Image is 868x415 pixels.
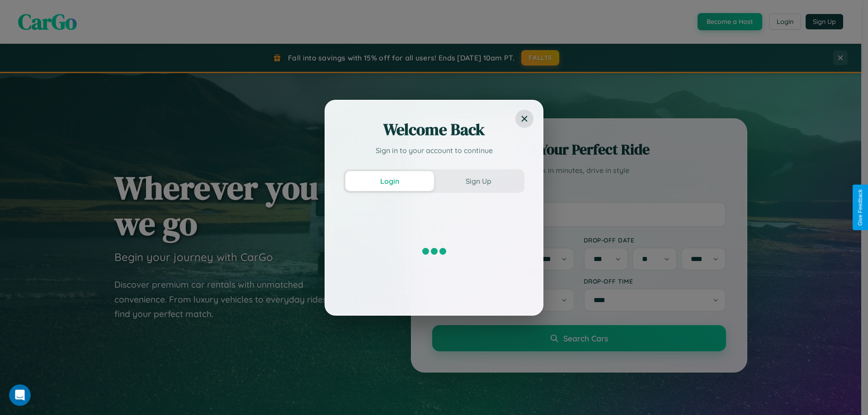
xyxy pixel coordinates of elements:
h2: Welcome Back [344,119,524,140]
button: Sign Up [434,171,523,191]
iframe: Intercom live chat [9,384,31,406]
button: Login [345,171,434,191]
div: Give Feedback [857,189,863,226]
p: Sign in to your account to continue [344,145,524,156]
